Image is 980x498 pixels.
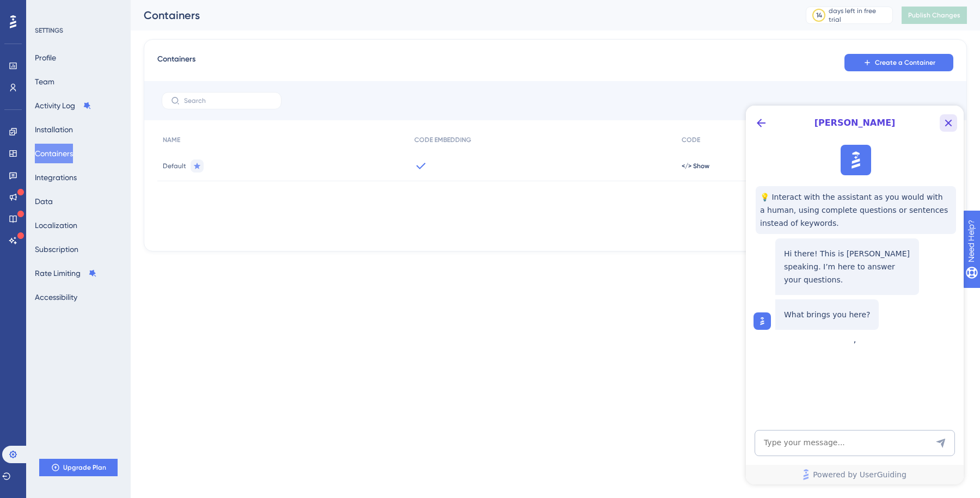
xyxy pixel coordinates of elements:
[902,7,967,24] button: Publish Changes
[908,11,960,20] span: Publish Changes
[816,11,822,20] div: 14
[682,162,709,170] button: </> Show
[39,459,118,476] button: Upgrade Plan
[157,53,195,72] span: Containers
[844,54,953,71] button: Create a Container
[682,136,700,144] span: CODE
[163,136,180,144] span: NAME
[414,136,471,144] span: CODE EMBEDDING
[746,106,964,484] iframe: UserGuiding AI Assistant
[875,58,935,67] span: Create a Container
[63,463,106,472] span: Upgrade Plan
[829,7,889,24] div: days left in free trial
[184,97,272,104] input: Search
[26,3,68,16] span: Need Help?
[144,8,779,23] div: Containers
[163,162,186,170] span: Default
